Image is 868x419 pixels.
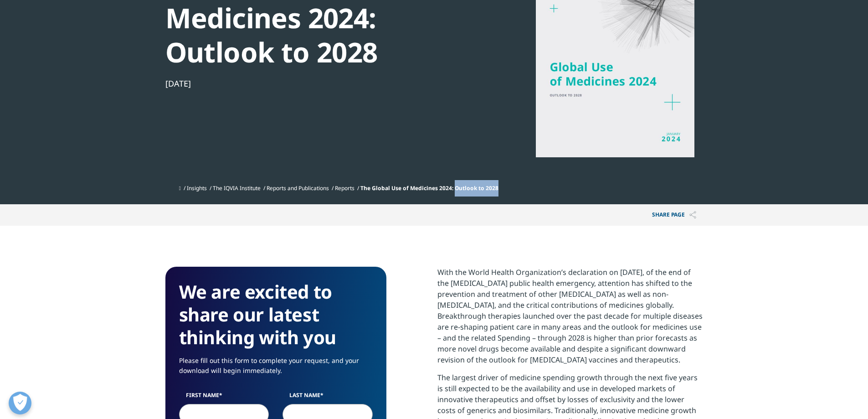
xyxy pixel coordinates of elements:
a: Reports and Publications [267,184,329,192]
p: Please fill out this form to complete your request, and your download will begin immediately. [179,356,373,383]
button: Open Preferences [9,392,31,414]
span: The Global Use of Medicines 2024: Outlook to 2028 [360,184,498,192]
a: Insights [187,184,207,192]
a: The IQVIA Institute [213,184,261,192]
img: Share PAGE [689,211,696,219]
label: First Name [179,391,269,404]
h3: We are excited to share our latest thinking with you [179,280,373,349]
p: With the World Health Organization’s declaration on [DATE], of the end of the [MEDICAL_DATA] publ... [437,267,703,372]
button: Share PAGEShare PAGE [645,204,703,226]
label: Last Name [282,391,373,404]
div: [DATE] [165,78,478,89]
a: Reports [335,184,354,192]
p: Share PAGE [645,204,703,226]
